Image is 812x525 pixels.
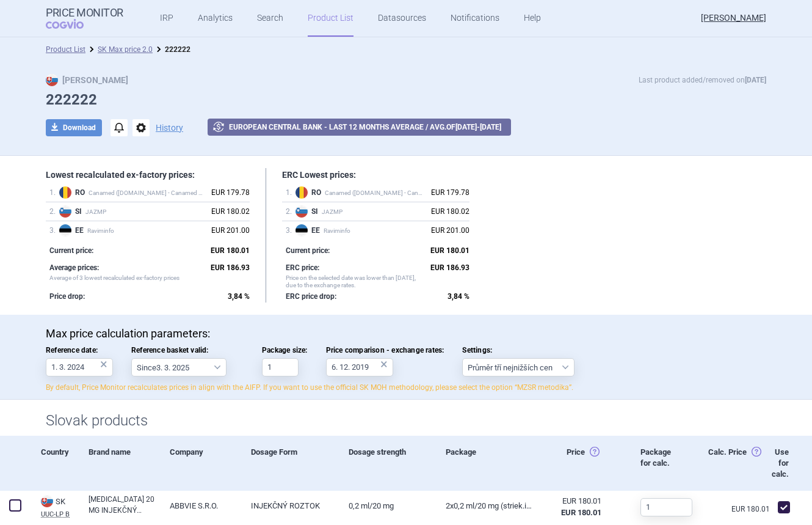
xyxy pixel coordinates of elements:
img: Romania [295,186,308,199]
strong: EUR 186.93 [430,263,469,272]
strong: 222222 [165,45,190,54]
abbr: UUC-LP B [41,511,79,518]
span: JAZMP [75,208,205,216]
a: Price MonitorCOGVIO [46,7,123,30]
div: EUR 180.02 [211,205,250,218]
div: Dosage strength [339,436,437,491]
strong: ERC price: [286,263,319,272]
div: Brand name [79,436,161,491]
span: 3 . [286,224,295,237]
a: [MEDICAL_DATA] 20 MG INJEKČNÝ ROZTOK V NAPLNENEJ INJEKČNEJ STRIEKAČKE [89,494,161,516]
strong: [DATE] [745,76,766,84]
span: Reference date: [46,346,113,354]
strong: 3,84 % [448,292,469,301]
a: 0,2 ml/20 mg [339,491,437,521]
li: 222222 [153,43,190,56]
strong: EE [311,226,322,235]
div: Company [161,436,242,491]
strong: EUR 180.01 [430,246,469,255]
abbr: Ex-Factory bez DPH zo zdroja [543,496,602,518]
select: Settings: [462,358,575,376]
div: Use for calc. [761,436,795,491]
img: Estonia [59,224,71,237]
input: Package size: [262,358,299,376]
a: SKSKUUC-LP B [32,494,79,518]
a: ABBVIE S.R.O. [161,491,242,521]
img: Slovenia [295,205,308,218]
div: Calc. Price [680,436,761,491]
strong: EUR 186.93 [211,263,250,272]
h1: 222222 [46,91,766,109]
span: Canamed ([DOMAIN_NAME] - Canamed Annex 1) [75,189,205,197]
strong: [PERSON_NAME] [46,75,128,85]
div: × [380,358,388,371]
select: Reference basket valid: [131,358,227,376]
div: Package [437,436,534,491]
img: Slovakia [41,495,53,507]
div: Price [534,436,632,491]
strong: SI [311,207,321,216]
span: COGVIO [46,19,101,29]
input: Price comparison - exchange rates:× [326,358,393,376]
strong: RO [311,188,324,197]
h1: Lowest recalculated ex-factory prices: [46,170,250,180]
span: 3 . [49,224,59,237]
span: 2 . [286,205,295,218]
h1: ERC Lowest prices: [282,170,469,180]
img: SK [46,74,58,86]
p: Last product added/removed on [639,74,766,86]
div: EUR 201.00 [431,224,469,237]
a: SK Max price 2.0 [98,45,153,54]
img: Romania [59,186,71,199]
strong: SI [75,207,84,216]
span: Raviminfo [75,227,205,235]
span: Raviminfo [311,227,425,235]
div: × [100,358,107,371]
div: Package for calc. [631,436,680,491]
button: European Central Bank - Last 12 months average / avg.of[DATE]-[DATE] [208,119,511,136]
strong: Current price: [49,246,93,255]
button: Download [46,119,102,136]
span: Reference basket valid: [131,346,244,354]
p: Max price calculation parameters: [46,327,766,340]
a: 2x0,2 ml/20 mg (striek.inj.napl.skl.) [437,491,534,521]
span: JAZMP [311,208,425,216]
span: 1 . [286,186,295,199]
p: By default, Price Monitor recalculates prices in align with the AIFP. If you want to use the offi... [46,383,766,393]
img: Estonia [295,224,308,237]
li: Product List [46,43,85,56]
span: Price comparison - exchange rates: [326,346,444,354]
strong: Price drop: [49,292,85,301]
div: Country [32,436,79,491]
input: Reference date:× [46,358,113,376]
span: Package size: [262,346,308,354]
a: EUR 180.01 [731,505,774,513]
input: 1 [640,498,692,516]
a: INJEKČNÝ ROZTOK [242,491,339,521]
small: Price on the selected date was lower than [DATE], due to the exchange rates. [286,274,424,289]
strong: ERC price drop: [286,292,336,301]
a: Product List [46,45,85,54]
small: Average of 3 lowest recalculated ex-factory prices [49,274,205,289]
div: EUR 180.01 [543,496,602,507]
div: EUR 179.78 [431,186,469,199]
strong: EUR 180.01 [211,246,250,255]
strong: Average prices: [49,263,99,272]
span: 1 . [49,186,59,199]
div: EUR 180.02 [431,205,469,218]
strong: RO [75,188,87,197]
strong: 3,84 % [228,292,250,301]
strong: EE [75,226,86,235]
h1: Slovak products [46,412,766,430]
img: Slovenia [59,205,71,218]
strong: Current price: [286,246,330,255]
div: EUR 179.78 [211,186,250,199]
div: Dosage Form [242,436,339,491]
li: SK Max price 2.0 [85,43,153,56]
span: Settings: [462,346,575,354]
div: EUR 201.00 [211,224,250,237]
span: 2 . [49,205,59,218]
span: Canamed ([DOMAIN_NAME] - Canamed Annex 1) [311,189,425,197]
strong: EUR 180.01 [561,508,601,517]
strong: Price Monitor [46,7,123,19]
